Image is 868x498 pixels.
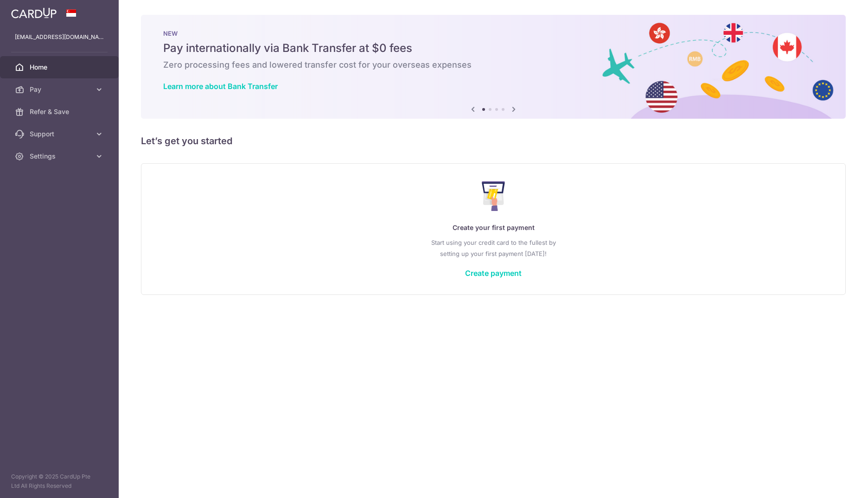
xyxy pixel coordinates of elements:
[163,41,823,56] h5: Pay internationally via Bank Transfer at $0 fees
[30,63,91,72] span: Home
[482,181,505,211] img: Make Payment
[30,85,91,94] span: Pay
[160,237,827,259] p: Start using your credit card to the fullest by setting up your first payment [DATE]!
[141,15,846,119] img: Bank transfer banner
[163,59,823,70] h6: Zero processing fees and lowered transfer cost for your overseas expenses
[141,134,846,148] h5: Let’s get you started
[163,30,823,37] p: NEW
[11,7,57,19] img: CardUp
[160,222,827,233] p: Create your first payment
[163,82,278,91] a: Learn more about Bank Transfer
[15,32,104,42] p: [EMAIL_ADDRESS][DOMAIN_NAME]
[30,152,91,161] span: Settings
[30,107,91,116] span: Refer & Save
[465,268,522,278] a: Create payment
[30,129,91,139] span: Support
